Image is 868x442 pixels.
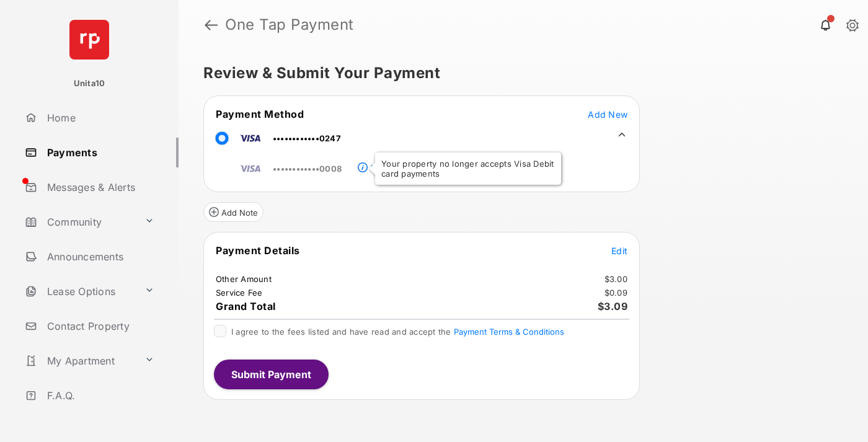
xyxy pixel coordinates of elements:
[74,77,105,90] p: Unita10
[611,244,627,257] button: Edit
[214,360,329,389] button: Submit Payment
[368,153,472,174] a: Payment Method Unavailable
[225,17,354,32] strong: One Tap Payment
[588,109,627,120] span: Add New
[454,327,564,337] button: I agree to the fees listed and have read and accept the
[69,20,109,60] img: svg+xml;base64,PHN2ZyB4bWxucz0iaHR0cDovL3d3dy53My5vcmcvMjAwMC9zdmciIHdpZHRoPSI2NCIgaGVpZ2h0PSI2NC...
[20,381,179,410] a: F.A.Q.
[216,108,304,120] span: Payment Method
[215,273,272,285] td: Other Amount
[375,152,561,185] div: Your property no longer accepts Visa Debit card payments
[604,273,628,285] td: $3.00
[20,103,179,133] a: Home
[604,287,628,298] td: $0.09
[20,207,139,237] a: Community
[273,133,341,143] span: ••••••••••••0247
[20,242,179,272] a: Announcements
[231,327,564,337] span: I agree to the fees listed and have read and accept the
[20,138,179,167] a: Payments
[611,245,627,256] span: Edit
[216,300,276,312] span: Grand Total
[203,202,263,222] button: Add Note
[273,164,342,174] span: ••••••••••••0008
[215,287,263,298] td: Service Fee
[20,172,179,202] a: Messages & Alerts
[20,276,139,306] a: Lease Options
[20,346,139,376] a: My Apartment
[216,244,300,257] span: Payment Details
[598,300,628,312] span: $3.09
[588,108,627,120] button: Add New
[203,66,833,81] h5: Review & Submit Your Payment
[20,311,179,341] a: Contact Property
